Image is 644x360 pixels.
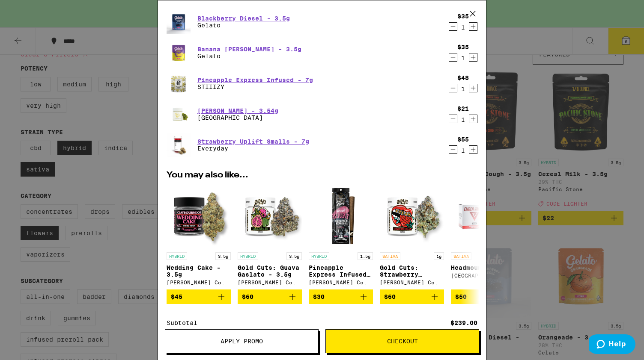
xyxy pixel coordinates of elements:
[167,280,231,285] div: [PERSON_NAME] Co.
[434,252,444,260] p: 1g
[309,289,373,304] button: Add to bag
[197,53,301,59] p: Gelato
[457,116,469,123] div: 1
[171,293,182,300] span: $45
[167,41,191,65] img: Gelato - Banana Runtz - 3.5g
[455,293,467,300] span: $50
[451,252,471,260] p: SATIVA
[387,338,418,344] span: Checkout
[469,145,477,154] button: Increment
[197,138,309,145] a: Strawberry Uplift Smalls - 7g
[238,289,302,304] button: Add to bag
[167,171,477,180] h2: You may also like...
[380,184,444,248] img: Claybourne Co. - Gold Cuts: Strawberry C.R.E.A.M.- 3.5g
[167,320,203,326] div: Subtotal
[384,293,396,300] span: $60
[451,273,515,278] div: [GEOGRAPHIC_DATA]
[197,46,301,53] a: Banana [PERSON_NAME] - 3.5g
[167,264,231,278] p: Wedding Cake - 3.5g
[449,84,457,92] button: Decrement
[457,86,469,92] div: 1
[449,145,457,154] button: Decrement
[469,84,477,92] button: Increment
[457,13,469,20] div: $35
[449,115,457,123] button: Decrement
[309,264,373,278] p: Pineapple Express Infused Blunt - 1.5g
[380,264,444,278] p: Gold Cuts: Strawberry C.R.E.A.M.- 3.5g
[457,136,469,143] div: $55
[451,264,515,271] p: Headmount - 3.5g
[197,145,309,152] p: Everyday
[215,252,231,260] p: 3.5g
[197,77,313,83] a: Pineapple Express Infused - 7g
[167,184,231,289] a: Open page for Wedding Cake - 3.5g from Claybourne Co.
[457,55,469,62] div: 1
[309,184,373,289] a: Open page for Pineapple Express Infused Blunt - 1.5g from Claybourne Co.
[167,289,231,304] button: Add to bag
[309,280,373,285] div: [PERSON_NAME] Co.
[457,105,469,112] div: $21
[167,252,187,260] p: HYBRID
[167,71,191,95] img: STIIIZY - Pineapple Express Infused - 7g
[221,338,263,344] span: Apply Promo
[167,102,191,126] img: Stone Road - Lemon Jack - 3.54g
[451,184,515,289] a: Open page for Headmount - 3.5g from Ember Valley
[457,147,469,154] div: 1
[449,53,457,62] button: Decrement
[451,289,515,304] button: Add to bag
[167,10,191,34] img: Gelato - Blackberry Diesel - 3.5g
[450,320,477,326] div: $239.00
[451,184,515,248] img: Ember Valley - Headmount - 3.5g
[238,280,302,285] div: [PERSON_NAME] Co.
[238,184,302,289] a: Open page for Gold Cuts: Guava Gaslato - 3.5g from Claybourne Co.
[197,114,278,121] p: [GEOGRAPHIC_DATA]
[358,252,373,260] p: 1.5g
[380,252,400,260] p: SATIVA
[165,329,319,353] button: Apply Promo
[167,184,231,248] img: Claybourne Co. - Wedding Cake - 3.5g
[469,115,477,123] button: Increment
[380,184,444,289] a: Open page for Gold Cuts: Strawberry C.R.E.A.M.- 3.5g from Claybourne Co.
[309,184,373,248] img: Claybourne Co. - Pineapple Express Infused Blunt - 1.5g
[469,53,477,62] button: Increment
[469,22,477,31] button: Increment
[286,252,302,260] p: 3.5g
[197,15,290,22] a: Blackberry Diesel - 3.5g
[242,293,253,300] span: $60
[313,293,325,300] span: $30
[380,289,444,304] button: Add to bag
[238,184,302,248] img: Claybourne Co. - Gold Cuts: Guava Gaslato - 3.5g
[167,133,191,157] img: Everyday - Strawberry Uplift Smalls - 7g
[197,107,278,114] a: [PERSON_NAME] - 3.54g
[197,22,290,29] p: Gelato
[457,74,469,81] div: $48
[197,83,313,90] p: STIIIZY
[449,22,457,31] button: Decrement
[325,329,479,353] button: Checkout
[238,264,302,278] p: Gold Cuts: Guava Gaslato - 3.5g
[457,24,469,31] div: 1
[457,44,469,50] div: $35
[589,334,635,356] iframe: Opens a widget where you can find more information
[238,252,258,260] p: HYBRID
[380,280,444,285] div: [PERSON_NAME] Co.
[309,252,329,260] p: HYBRID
